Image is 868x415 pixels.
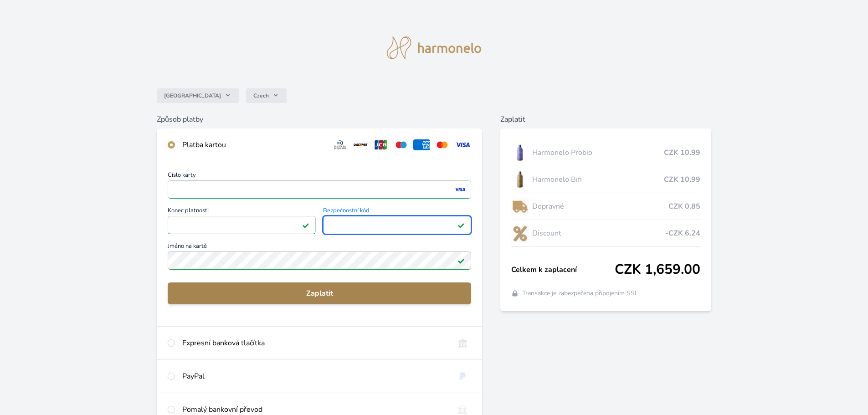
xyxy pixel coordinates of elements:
[175,288,464,299] span: Zaplatit
[332,139,349,150] img: diners.svg
[413,139,430,150] img: amex.svg
[532,201,668,212] span: Dopravné
[157,114,482,125] h6: Způsob platby
[172,183,467,196] iframe: Iframe pro číslo karty
[182,404,447,415] div: Pomalý bankovní převod
[387,36,482,59] img: logo.svg
[615,261,700,278] span: CZK 1,659.00
[532,228,665,239] span: Discount
[373,139,390,150] img: jcb.svg
[168,208,316,216] span: Konec platnosti
[246,88,287,103] button: Czech
[511,168,529,191] img: CLEAN_BIFI_se_stinem_x-lo.jpg
[352,139,369,150] img: discover.svg
[500,114,711,125] h6: Zaplatit
[511,264,615,275] span: Celkem k zaplacení
[182,139,324,150] div: Platba kartou
[157,88,239,103] button: [GEOGRAPHIC_DATA]
[302,221,309,229] img: Platné pole
[511,195,529,218] img: delivery-lo.png
[434,139,451,150] img: mc.svg
[454,338,471,348] img: onlineBanking_CZ.svg
[327,219,467,231] iframe: Iframe pro bezpečnostní kód
[168,251,471,270] input: Jméno na kartěPlatné pole
[164,92,221,99] span: [GEOGRAPHIC_DATA]
[664,147,700,158] span: CZK 10.99
[168,282,471,304] button: Zaplatit
[511,141,529,164] img: CLEAN_PROBIO_se_stinem_x-lo.jpg
[664,174,700,185] span: CZK 10.99
[253,92,269,99] span: Czech
[393,139,410,150] img: maestro.svg
[454,404,471,415] img: bankTransfer_IBAN.svg
[668,201,700,212] span: CZK 0.85
[457,221,465,229] img: Platné pole
[168,243,471,251] span: Jméno na kartě
[168,172,471,180] span: Číslo karty
[665,228,700,239] span: -CZK 6.24
[172,219,312,231] iframe: Iframe pro datum vypršení platnosti
[532,174,664,185] span: Harmonelo Bifi
[182,371,447,382] div: PayPal
[522,289,638,298] span: Transakce je zabezpečena připojením SSL
[182,338,447,348] div: Expresní banková tlačítka
[457,257,465,264] img: Platné pole
[532,147,664,158] span: Harmonelo Probio
[323,208,471,216] span: Bezpečnostní kód
[454,139,471,150] img: visa.svg
[454,371,471,382] img: paypal.svg
[454,185,466,194] img: visa
[511,222,529,245] img: discount-lo.png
